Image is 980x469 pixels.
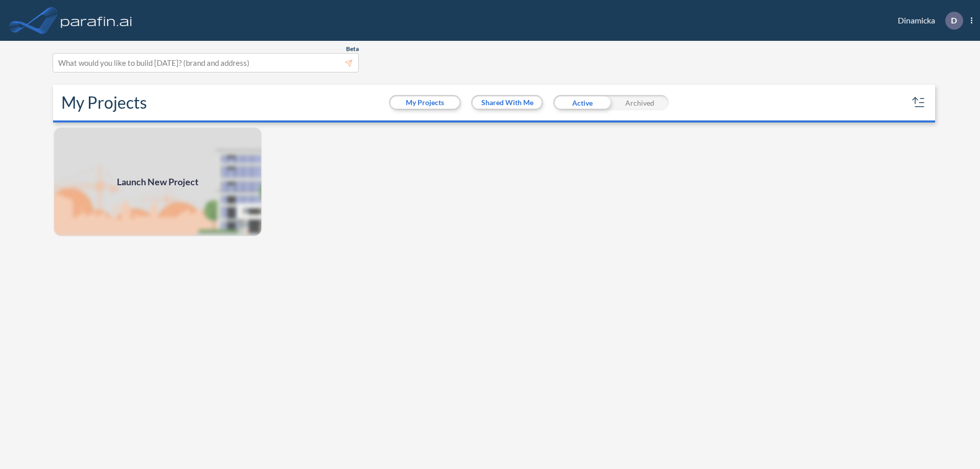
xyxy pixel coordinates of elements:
[553,95,611,110] div: Active
[911,94,927,111] button: sort
[53,127,262,237] a: Launch New Project
[346,45,359,53] span: Beta
[117,175,199,189] span: Launch New Project
[53,127,262,237] img: add
[883,12,972,30] div: Dinamicka
[611,95,669,110] div: Archived
[390,96,459,109] button: My Projects
[473,96,542,109] button: Shared With Me
[951,16,957,25] p: D
[61,93,147,112] h2: My Projects
[59,10,134,31] img: logo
